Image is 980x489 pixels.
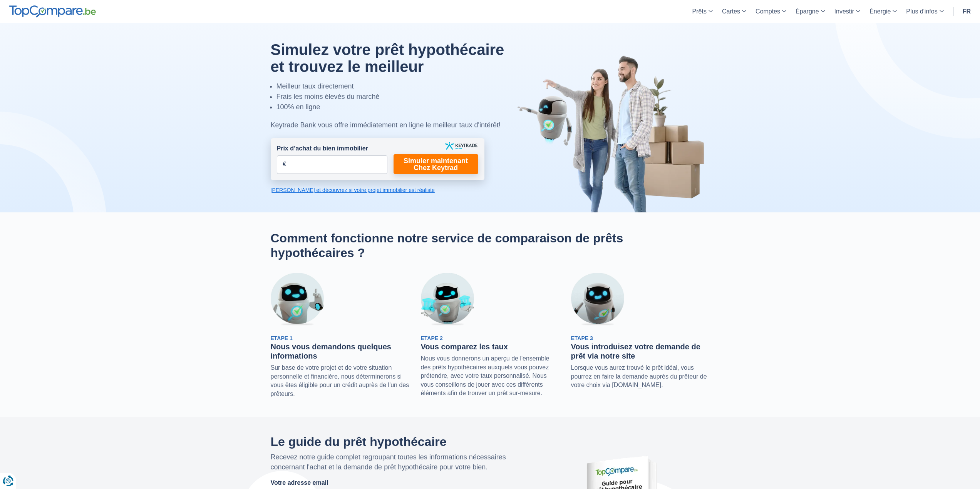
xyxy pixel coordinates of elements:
[271,452,522,472] p: Recevez notre guide complet regroupant toutes les informations nécessaires concernant l'achat et ...
[571,335,593,341] span: Etape 3
[271,479,328,487] label: Votre adresse email
[571,342,710,360] h3: Vous introduisez votre demande de prêt via notre site
[571,273,624,326] img: Etape 3
[276,102,522,112] li: 100% en ligne
[271,41,522,75] h1: Simulez votre prêt hypothécaire et trouvez le meilleur
[271,120,522,130] div: Keytrade Bank vous offre immédiatement en ligne le meilleur taux d'intérêt!
[271,342,409,360] h3: Nous vous demandons quelques informations
[277,144,368,153] label: Prix d’achat du bien immobilier
[394,154,478,174] a: Simuler maintenant Chez Keytrad
[271,364,409,398] p: Sur base de votre projet et de votre situation personnelle et financière, nous déterminerons si v...
[271,186,484,194] a: [PERSON_NAME] et découvrez si votre projet immobilier est réaliste
[421,354,560,397] p: Nous vous donnerons un aperçu de l'ensemble des prêts hypothécaires auxquels vous pouvez prétendr...
[271,273,324,326] img: Etape 1
[571,364,710,389] p: Lorsque vous aurez trouvé le prêt idéal, vous pourrez en faire la demande auprès du prêteur de vo...
[517,55,710,212] img: image-hero
[9,5,96,18] img: TopCompare
[445,142,477,150] img: keytrade
[271,335,293,341] span: Etape 1
[283,160,286,169] span: €
[276,92,522,102] li: Frais les moins élevés du marché
[271,435,522,449] h2: Le guide du prêt hypothécaire
[421,273,474,326] img: Etape 2
[276,81,522,92] li: Meilleur taux directement
[421,335,443,341] span: Etape 2
[421,342,560,351] h3: Vous comparez les taux
[271,231,710,260] h2: Comment fonctionne notre service de comparaison de prêts hypothécaires ?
